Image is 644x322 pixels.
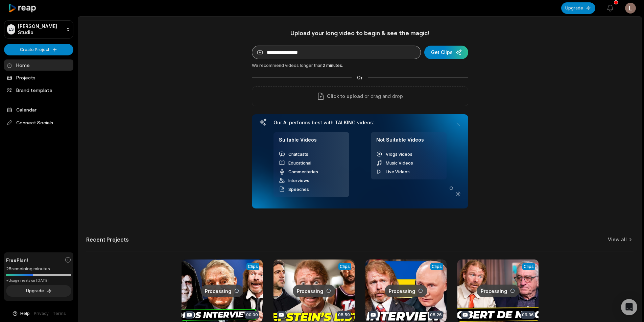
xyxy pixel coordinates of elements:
span: Interviews [288,178,309,183]
h1: Upload your long video to begin & see the magic! [252,29,468,37]
h2: Recent Projects [86,236,129,243]
div: LS [7,24,15,34]
p: [PERSON_NAME] Studio [18,23,63,35]
span: Connect Socials [4,117,73,129]
a: Calendar [4,104,73,115]
span: Commentaries [288,169,318,174]
div: We recommend videos longer than . [252,63,468,69]
a: Terms [53,311,66,317]
span: Vlogs videos [386,152,412,157]
span: Music Videos [386,160,413,166]
h4: Suitable Videos [279,137,344,147]
a: View all [608,236,627,243]
div: 25 remaining minutes [6,266,71,272]
span: Speeches [288,187,309,192]
span: Educational [288,160,311,166]
span: Or [352,74,368,81]
span: Click to upload [327,92,363,100]
button: Get Clips [424,46,468,59]
span: Chatcasts [288,152,308,157]
a: Home [4,59,73,71]
div: *Usage resets on [DATE] [6,278,71,283]
h4: Not Suitable Videos [376,137,441,147]
button: Upgrade [561,2,595,14]
a: Brand template [4,84,73,96]
button: Create Project [4,44,73,55]
span: Help [20,311,30,317]
span: 2 minutes [323,63,342,68]
div: Open Intercom Messenger [621,299,637,315]
button: Help [12,311,30,317]
a: Projects [4,72,73,83]
a: Privacy [34,311,49,317]
button: Upgrade [6,285,71,297]
span: Free Plan! [6,256,28,264]
span: Live Videos [386,169,410,174]
p: or drag and drop [363,92,403,100]
h3: Our AI performs best with TALKING videos: [273,120,447,126]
